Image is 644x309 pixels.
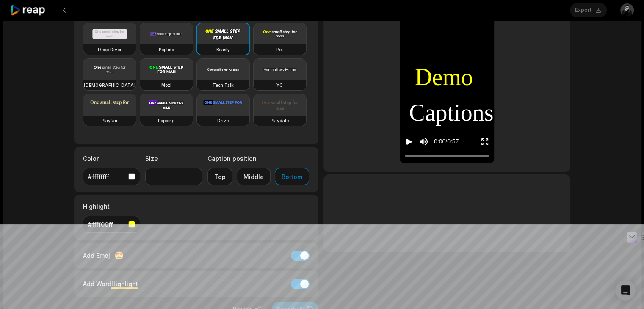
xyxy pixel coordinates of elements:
[207,154,309,163] label: Caption position
[418,136,429,147] button: Mute sound
[271,117,289,124] h3: Playdate
[237,168,271,185] button: Middle
[98,46,122,53] h3: Deep Diver
[415,59,473,95] span: Demo
[83,154,140,163] label: Color
[83,202,140,211] label: Highlight
[217,117,229,124] h3: Drive
[481,134,489,149] button: Enter Fullscreen
[207,168,232,185] button: Top
[409,95,500,130] span: Captions:
[213,82,234,88] h3: Tech Talk
[158,117,175,124] h3: Popping
[88,172,125,181] div: #ffffffff
[102,117,118,124] h3: Playfair
[276,82,283,88] h3: YC
[145,154,202,163] label: Size
[84,82,135,88] h3: [DEMOGRAPHIC_DATA]
[405,134,413,149] button: Play video
[434,137,459,146] div: 0:00 / 0:57
[159,46,174,53] h3: Popline
[161,82,171,88] h3: Mozi
[615,280,636,301] div: Open Intercom Messenger
[216,46,230,53] h3: Beasty
[275,168,309,185] button: Bottom
[83,216,140,233] button: #ffff00ff
[276,46,283,53] h3: Pet
[88,220,125,229] div: #ffff00ff
[83,168,140,185] button: #ffffffff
